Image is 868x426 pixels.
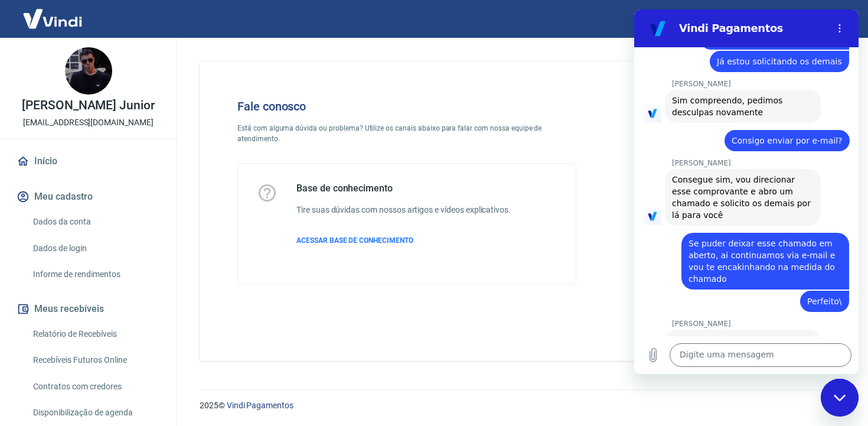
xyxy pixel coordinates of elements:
[14,1,91,37] img: Vindi
[28,375,162,399] a: Contratos com credores
[821,379,859,417] iframe: Botão para iniciar a janela de mensagens, 1 mensagem não lida
[28,210,162,234] a: Dados da conta
[65,47,112,95] img: ec1adda3-53f4-4a1e-a63c-4762a3828a6d.jpeg
[618,80,798,238] img: Fale conosco
[28,348,162,372] a: Recebíveis Futuros Online
[28,401,162,425] a: Disponibilização de agenda
[296,204,511,216] h6: Tire suas dúvidas com nossos artigos e vídeos explicativos.
[14,148,162,174] a: Início
[237,99,576,113] h4: Fale conosco
[28,262,162,287] a: Informe de rendimentos
[28,236,162,261] a: Dados de login
[14,184,162,210] button: Meu cadastro
[28,322,162,346] a: Relatório de Recebíveis
[200,399,840,412] p: 2025 ©
[634,9,859,374] iframe: Janela de mensagens
[296,235,511,246] a: ACESSAR BASE DE CONHECIMENTO
[14,296,162,322] button: Meus recebíveis
[811,8,854,30] button: Sair
[23,116,154,129] p: [EMAIL_ADDRESS][DOMAIN_NAME]
[296,183,511,194] h5: Base de conhecimento
[237,123,576,144] p: Está com alguma dúvida ou problema? Utilize os canais abaixo para falar com nossa equipe de atend...
[296,236,413,245] span: ACESSAR BASE DE CONHECIMENTO
[22,99,155,112] p: [PERSON_NAME] Junior
[227,401,293,410] a: Vindi Pagamentos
